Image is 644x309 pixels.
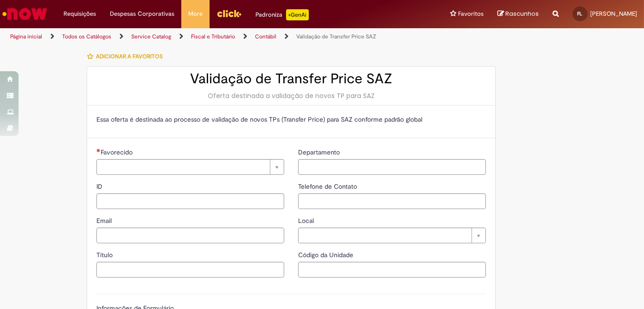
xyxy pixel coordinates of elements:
[64,9,96,19] span: Requisições
[7,28,422,45] ul: Trilhas de página
[96,148,101,152] span: Necessários
[96,193,284,209] input: ID
[578,11,583,17] span: FL
[298,148,342,156] span: Departamento
[286,9,309,20] p: +GenAi
[217,6,242,20] img: click_logo_yellow_360x200.png
[497,10,539,19] a: Rascunhos
[62,33,111,40] a: Todos os Catálogos
[298,216,316,225] span: Local
[96,182,104,191] span: ID
[10,33,42,40] a: Página inicial
[191,33,235,40] a: Fiscal e Tributário
[298,251,355,259] span: Código da Unidade
[505,9,539,18] span: Rascunhos
[188,9,203,19] span: More
[131,33,171,40] a: Service Catalog
[298,262,486,278] input: Código da Unidade
[96,71,486,87] h2: Validação de Transfer Price SAZ
[1,5,49,23] img: ServiceNow
[96,251,115,259] span: Título
[87,47,168,66] button: Adicionar a Favoritos
[298,159,486,175] input: Departamento
[101,148,134,156] span: Necessários - Favorecido
[96,159,284,175] a: Limpar campo Favorecido
[96,262,284,278] input: Título
[298,228,486,243] a: Limpar campo Local
[96,228,284,243] input: Email
[255,33,276,40] a: Contábil
[96,216,114,225] span: Email
[96,115,486,124] p: Essa oferta é destinada ao processo de validação de novos TPs (Transfer Price) para SAZ conforme ...
[296,33,376,40] a: Validação de Transfer Price SAZ
[458,9,484,19] span: Favoritos
[96,53,163,60] span: Adicionar a Favoritos
[590,10,637,18] span: [PERSON_NAME]
[298,182,359,191] span: Telefone de Contato
[110,9,174,19] span: Despesas Corporativas
[298,193,486,209] input: Telefone de Contato
[96,91,486,100] div: Oferta destinada a validação de novos TP para SAZ
[255,9,309,20] div: Padroniza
